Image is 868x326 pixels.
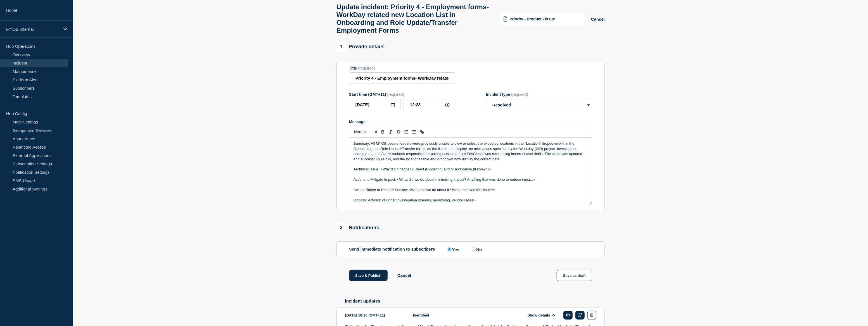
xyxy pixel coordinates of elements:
[448,248,451,251] input: Yes
[410,129,418,135] button: Toggle bulleted list
[358,66,375,70] span: (required)
[349,270,388,281] button: Save & Publish
[336,223,346,232] span: 2
[486,99,592,111] select: Incident type
[354,177,588,182] p: Actions to Mitigate Impact: <What did we do about minimising impact? Anything that was done to re...
[354,167,588,172] p: Technical Issue: <Why did it happen? Direct (triggering) and or root cause (if known)>
[349,120,592,124] div: Message
[591,17,605,22] button: Cancel
[446,247,459,252] label: Yes
[418,129,426,135] button: Toggle link
[397,273,411,278] button: Cancel
[352,129,379,135] span: Font size
[336,223,379,232] div: Notifications
[349,138,592,205] div: Message
[354,198,588,203] p: Ongoing Actions: <Further investigation streams, monitoring, vendor cases>
[349,92,455,97] div: Start time (GMT+11)
[349,66,455,70] div: Title
[349,247,435,252] p: Send immediate notification to subscribers
[336,42,385,52] div: Provide details
[509,17,555,21] span: Priority - Product - Issue
[345,299,605,304] h2: Incident updates
[557,270,592,281] button: Save as draft
[511,92,528,97] span: (required)
[349,99,401,110] input: YYYY-MM-DD
[404,99,455,110] input: HH:MM
[409,312,433,318] span: Identified
[379,129,387,135] button: Toggle bold text
[504,16,507,22] img: template icon
[349,72,455,84] input: Title
[402,129,410,135] button: Toggle ordered list
[472,248,475,251] input: No
[387,129,395,135] button: Toggle italic text
[486,92,592,97] div: Incident type
[6,27,60,32] p: MYOB Internal
[395,129,402,135] button: Toggle strikethrough text
[336,42,346,52] span: 1
[349,247,592,252] div: Send immediate notification to subscribers
[470,247,482,252] label: No
[354,187,588,192] p: Actions Taken to Restore Service: <What did we do about it? What resolved the issue?>
[354,141,588,162] p: Summary: All MYOB people leaders were previously unable to view or select the expected locations ...
[345,311,401,320] div: [DATE] 10:20 (GMT+11)
[526,313,556,318] button: Show details
[336,3,493,34] h1: Update incident: Priority 4 - Employment forms- WorkDay related new Location List in Onboarding a...
[387,92,404,97] span: (required)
